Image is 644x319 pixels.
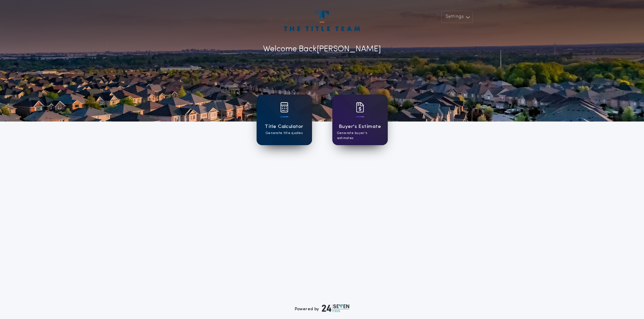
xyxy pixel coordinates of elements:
img: account-logo [284,11,360,31]
img: card icon [356,102,364,112]
p: Generate title quotes [266,131,303,136]
img: card icon [280,102,288,112]
h1: Buyer's Estimate [339,123,381,131]
a: card iconTitle CalculatorGenerate title quotes [257,95,312,145]
div: Powered by [295,304,350,312]
p: Welcome Back [PERSON_NAME] [263,43,381,55]
p: Generate buyer's estimates [337,131,383,141]
button: Settings [441,11,473,23]
a: card iconBuyer's EstimateGenerate buyer's estimates [332,95,388,145]
img: logo [322,304,350,312]
h1: Title Calculator [265,123,303,131]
